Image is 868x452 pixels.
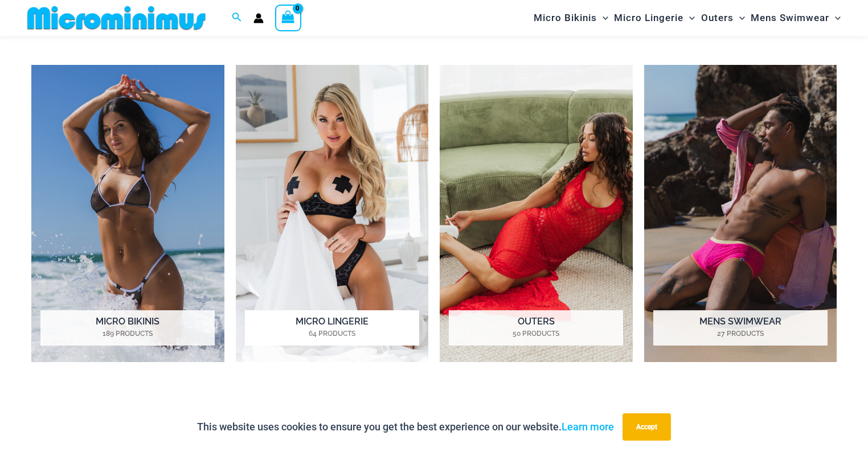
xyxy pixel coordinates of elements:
a: Search icon link [232,11,242,25]
a: Visit product category Micro Lingerie [236,65,429,362]
span: Outers [701,3,734,32]
a: Visit product category Outers [440,65,633,362]
img: MM SHOP LOGO FLAT [23,5,210,31]
a: Visit product category Micro Bikinis [31,65,224,362]
a: OutersMenu ToggleMenu Toggle [698,3,748,32]
mark: 189 Products [40,328,215,339]
p: This website uses cookies to ensure you get the best experience on our website. [197,418,614,435]
span: Menu Toggle [829,3,841,32]
span: Menu Toggle [734,3,745,32]
h2: Mens Swimwear [653,310,828,346]
img: Micro Lingerie [236,65,429,362]
h2: Outers [449,310,623,346]
span: Micro Lingerie [614,3,683,32]
span: Menu Toggle [597,3,608,32]
img: Mens Swimwear [644,65,837,362]
a: Micro LingerieMenu ToggleMenu Toggle [611,3,698,32]
h2: Micro Lingerie [245,310,419,346]
a: Micro BikinisMenu ToggleMenu Toggle [531,3,611,32]
nav: Site Navigation [529,2,845,34]
img: Micro Bikinis [31,65,224,362]
a: Account icon link [253,13,264,23]
a: Mens SwimwearMenu ToggleMenu Toggle [748,3,844,32]
img: Outers [440,65,633,362]
button: Accept [623,413,671,441]
a: View Shopping Cart, empty [275,5,301,31]
mark: 64 Products [245,328,419,339]
mark: 50 Products [449,328,623,339]
a: Visit product category Mens Swimwear [644,65,837,362]
mark: 27 Products [653,328,828,339]
h2: Micro Bikinis [40,310,215,346]
span: Menu Toggle [683,3,695,32]
a: Learn more [562,421,614,433]
span: Mens Swimwear [751,3,829,32]
span: Micro Bikinis [534,3,597,32]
